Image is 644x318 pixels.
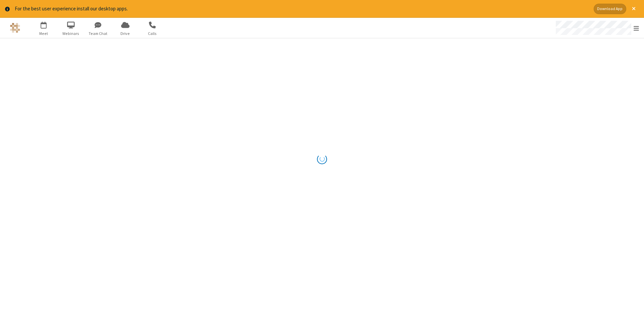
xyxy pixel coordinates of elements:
button: Close alert [629,4,639,14]
span: Meet [31,31,56,37]
button: Download App [594,4,626,14]
div: Open menu [549,18,644,38]
span: Webinars [58,31,84,37]
span: Team Chat [86,31,111,37]
span: Drive [113,31,138,37]
span: Calls [140,31,165,37]
div: For the best user experience install our desktop apps. [15,5,589,13]
img: QA Selenium DO NOT DELETE OR CHANGE [10,23,20,33]
button: Logo [2,18,28,38]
